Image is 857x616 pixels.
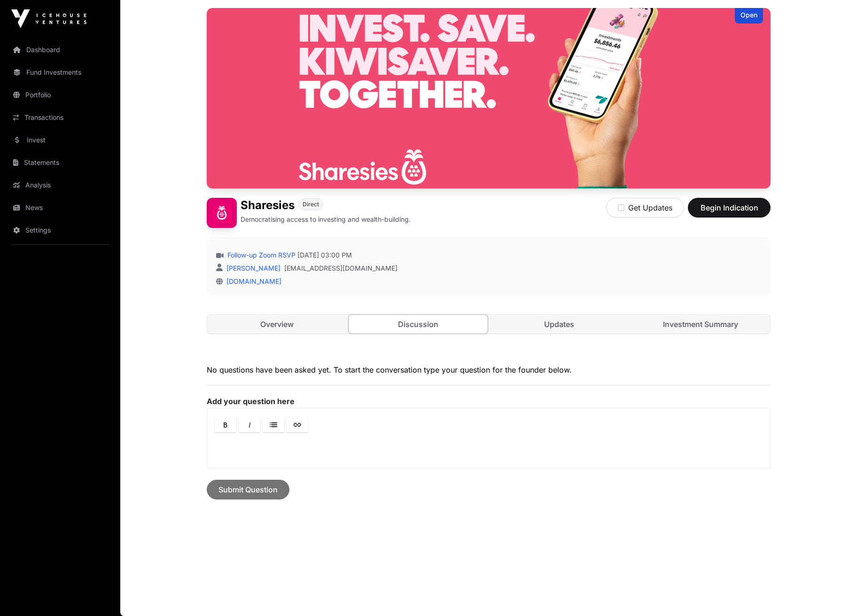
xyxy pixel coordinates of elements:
[606,198,684,218] button: Get Updates
[8,39,113,60] a: Dashboard
[688,198,771,218] button: Begin Indication
[226,250,296,260] a: Follow-up Zoom RSVP
[8,152,113,173] a: Statements
[8,220,113,241] a: Settings
[810,571,857,616] iframe: Chat Widget
[263,417,284,432] a: Lists
[207,198,237,228] img: Sharesies
[207,364,771,375] p: No questions have been asked yet. To start the conversation type your question for the founder be...
[207,315,347,334] a: Overview
[8,62,113,83] a: Fund Investments
[207,8,771,188] img: Sharesies
[225,264,280,272] a: [PERSON_NAME]
[207,315,770,334] nav: Tabs
[284,264,397,273] a: [EMAIL_ADDRESS][DOMAIN_NAME]
[735,8,763,23] div: Open
[8,85,113,105] a: Portfolio
[241,215,411,224] p: Democratising access to investing and wealth-building.
[207,397,771,406] label: Add your question here
[303,201,319,208] span: Direct
[631,315,771,334] a: Investment Summary
[348,314,489,334] a: Discussion
[11,9,86,28] img: Icehouse Ventures Logo
[215,417,236,432] a: Bold
[8,175,113,195] a: Analysis
[297,250,352,260] span: [DATE] 03:00 PM
[241,198,295,213] h1: Sharesies
[223,277,281,285] a: [DOMAIN_NAME]
[8,107,113,128] a: Transactions
[490,315,629,334] a: Updates
[688,207,771,217] a: Begin Indication
[8,197,113,218] a: News
[8,130,113,150] a: Invest
[239,417,260,432] a: Italic
[700,202,759,213] span: Begin Indication
[287,417,308,432] a: Link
